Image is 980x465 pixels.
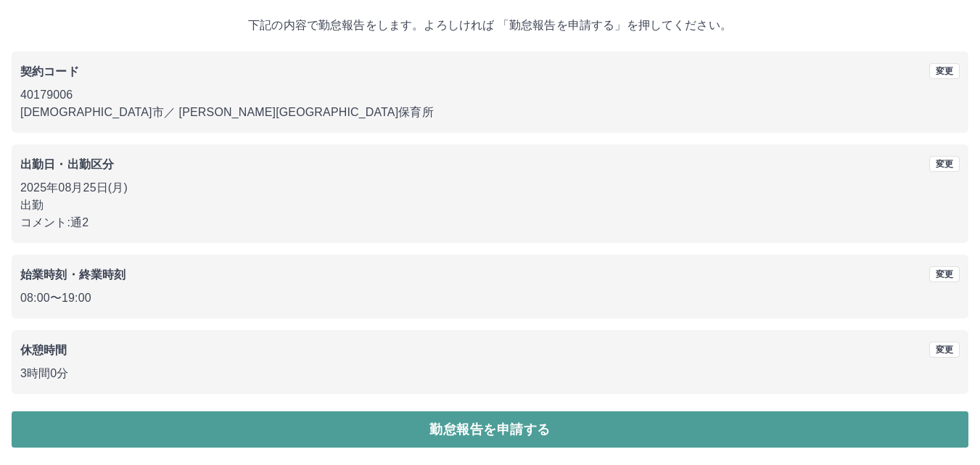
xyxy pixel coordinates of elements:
b: 契約コード [20,65,79,78]
button: 変更 [929,156,960,172]
p: 3時間0分 [20,365,960,382]
p: コメント: 通2 [20,214,960,231]
button: 変更 [929,266,960,282]
button: 勤怠報告を申請する [12,411,968,448]
button: 変更 [929,342,960,358]
b: 始業時刻・終業時刻 [20,268,125,281]
p: 08:00 〜 19:00 [20,289,960,307]
p: 出勤 [20,197,960,214]
p: 2025年08月25日(月) [20,179,960,197]
p: 40179006 [20,86,960,104]
p: 下記の内容で勤怠報告をします。よろしければ 「勤怠報告を申請する」を押してください。 [12,17,968,34]
b: 出勤日・出勤区分 [20,158,114,170]
p: [DEMOGRAPHIC_DATA]市 ／ [PERSON_NAME][GEOGRAPHIC_DATA]保育所 [20,104,960,121]
b: 休憩時間 [20,344,67,356]
button: 変更 [929,63,960,79]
